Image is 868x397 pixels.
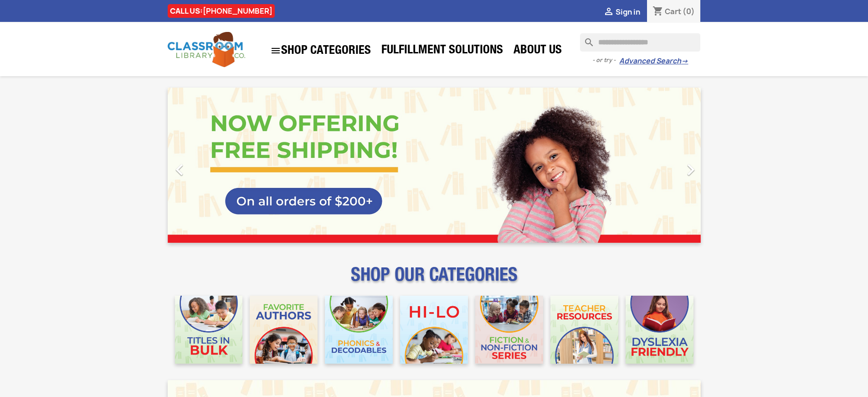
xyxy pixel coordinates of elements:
[175,296,243,364] img: CLC_Bulk_Mobile.jpg
[266,41,375,61] a: SHOP CATEGORIES
[168,158,191,181] i: 
[619,57,688,66] a: Advanced Search→
[203,6,272,16] a: [PHONE_NUMBER]
[270,45,281,56] i: 
[681,57,688,66] span: →
[580,33,591,44] i: search
[475,296,543,364] img: CLC_Fiction_Nonfiction_Mobile.jpg
[592,56,619,65] span: - or try -
[626,296,693,364] img: CLC_Dyslexia_Mobile.jpg
[168,4,275,18] div: CALL US:
[603,7,640,17] a:  Sign in
[603,7,614,18] i: 
[621,88,701,243] a: Next
[550,296,618,364] img: CLC_Teacher_Resources_Mobile.jpg
[168,32,245,67] img: Classroom Library Company
[168,88,248,243] a: Previous
[616,7,640,17] span: Sign in
[250,296,318,364] img: CLC_Favorite_Authors_Mobile.jpg
[665,6,681,16] span: Cart
[580,33,700,52] input: Search
[377,42,508,60] a: Fulfillment Solutions
[509,42,566,60] a: About Us
[325,296,393,364] img: CLC_Phonics_And_Decodables_Mobile.jpg
[683,6,695,16] span: (0)
[652,6,663,17] i: shopping_cart
[168,272,701,288] p: SHOP OUR CATEGORIES
[679,158,702,181] i: 
[168,88,701,243] ul: Carousel container
[400,296,468,364] img: CLC_HiLo_Mobile.jpg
